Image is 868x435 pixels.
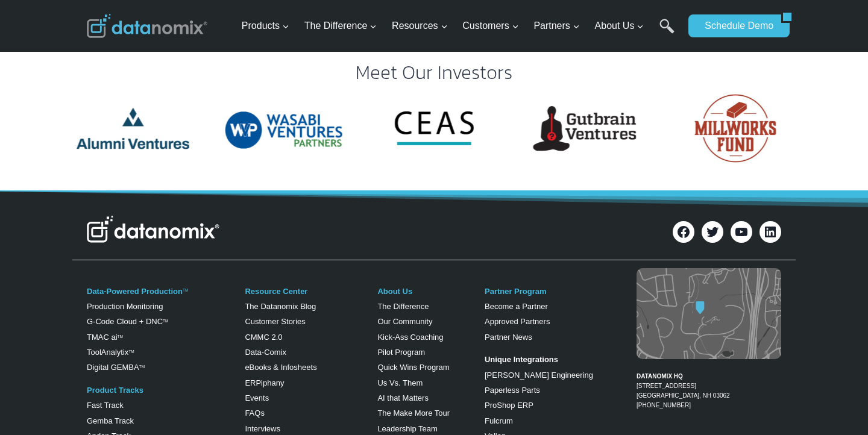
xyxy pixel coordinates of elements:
[377,287,412,296] a: About Us
[118,334,123,339] sup: TM
[392,18,447,34] span: Resources
[637,383,730,399] a: [STREET_ADDRESS][GEOGRAPHIC_DATA], NH 03062
[139,365,145,369] sup: TM
[659,19,675,46] a: Search
[128,349,134,354] a: TM
[637,268,781,359] img: Datanomix map image
[245,393,269,402] a: Events
[245,424,280,433] a: Interviews
[485,355,558,364] strong: Unique Integrations
[87,416,134,425] a: Gemba Track
[377,424,438,433] a: Leadership Team
[377,408,450,418] a: The Make More Tour
[526,89,643,167] div: 8 of 11
[377,363,449,372] a: Quick Wins Program
[304,18,377,34] span: The Difference
[485,317,550,326] a: Approved Partners
[245,348,286,357] a: Data-Comix
[245,317,305,326] a: Customer Stories
[376,89,492,167] div: 7 of 11
[237,7,683,46] nav: Primary Navigation
[87,216,219,242] img: Datanomix Logo
[87,348,128,357] a: ToolAnalytix
[485,287,547,296] a: Partner Program
[242,18,289,34] span: Products
[87,317,168,326] a: G-Code Cloud + DNCTM
[377,317,432,326] a: Our Community
[245,378,284,387] a: ERPiphany
[245,287,307,296] a: Resource Center
[87,14,207,38] img: Datanomix
[87,287,183,296] a: Data-Powered Production
[688,14,781,37] a: Schedule Demo
[87,302,163,311] a: Production Monitoring
[377,333,443,342] a: Kick-Ass Coaching
[377,348,425,357] a: Pilot Program
[637,373,683,380] strong: DATANOMIX HQ
[462,18,518,34] span: Customers
[485,371,593,380] a: [PERSON_NAME] Engineering
[377,302,429,311] a: The Difference
[485,302,548,311] a: Become a Partner
[485,386,540,395] a: Paperless Parts
[376,89,492,167] img: CEAS
[87,386,143,395] a: Product Tracks
[245,408,265,418] a: FAQs
[676,89,793,167] img: Millworks Fund
[183,288,188,292] a: TM
[526,89,643,167] img: Gutbrain Ventures
[75,89,793,167] div: Photo Gallery Carousel
[163,319,168,323] sup: TM
[377,378,423,387] a: Us Vs. Them
[75,89,192,167] img: Alumni Ventures
[595,18,644,34] span: About Us
[245,302,316,311] a: The Datanomix Blog
[87,333,123,342] a: TMAC aiTM
[485,416,513,425] a: Fulcrum
[676,89,793,167] div: 9 of 11
[808,377,868,435] iframe: Chat Widget
[225,89,342,167] img: Wasabi Ventures
[377,393,429,402] a: AI that Matters
[637,362,781,410] figcaption: [PHONE_NUMBER]
[225,89,342,167] div: 6 of 11
[87,63,781,82] h2: Meet Our Investors
[75,89,192,167] div: 5 of 11
[485,333,532,342] a: Partner News
[87,401,124,410] a: Fast Track
[533,18,579,34] span: Partners
[245,363,316,372] a: eBooks & Infosheets
[485,401,533,410] a: ProShop ERP
[87,363,145,372] a: Digital GEMBATM
[245,333,282,342] a: CMMC 2.0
